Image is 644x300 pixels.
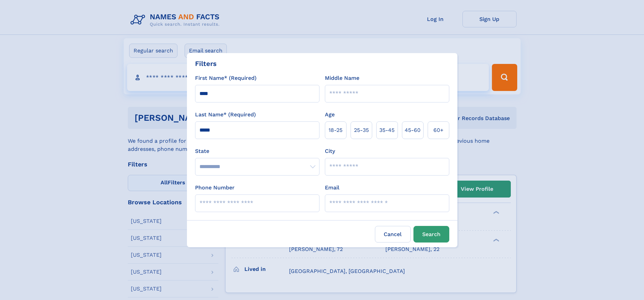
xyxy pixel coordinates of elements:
button: Search [413,226,449,243]
span: 60+ [433,126,444,134]
span: 18‑25 [329,126,342,134]
label: Email [325,184,339,192]
label: First Name* (Required) [195,74,257,82]
label: Age [325,111,335,119]
span: 45‑60 [405,126,421,134]
label: City [325,147,335,155]
label: Cancel [375,226,411,243]
label: Last Name* (Required) [195,111,256,119]
label: State [195,147,319,155]
span: 25‑35 [354,126,369,134]
label: Phone Number [195,184,235,192]
div: Filters [195,59,217,69]
span: 35‑45 [379,126,395,134]
label: Middle Name [325,74,359,82]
